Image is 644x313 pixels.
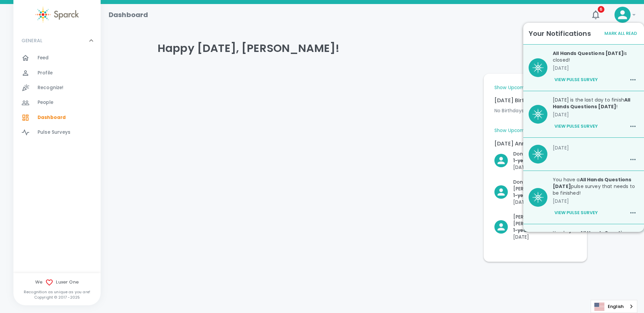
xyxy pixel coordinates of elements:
p: [DATE] is the last day to finish ! [553,97,639,110]
a: Profile [13,66,101,80]
span: Profile [38,70,53,76]
p: [DATE] Birthdays [494,97,576,105]
button: Mark All Read [603,28,639,39]
div: GENERAL [13,30,101,51]
button: View Pulse Survey [553,121,599,132]
span: We Luxer One [13,278,101,287]
button: View Pulse Survey [553,207,599,218]
p: [DATE] [553,65,639,71]
p: Copyright © 2017 - 2025 [13,295,101,300]
h4: Happy [DATE], [PERSON_NAME]! [158,42,587,55]
div: Click to Recognize! [489,208,576,240]
button: View Pulse Survey [553,74,599,85]
div: Click to Recognize! [489,145,572,171]
p: [PERSON_NAME] [PERSON_NAME] [513,213,576,227]
p: [DATE] [553,111,639,118]
div: Language [591,300,637,313]
p: [DATE] [513,199,576,205]
p: You have a pulse survey that needs to be finished! [553,176,639,196]
img: BQaiEiBogYIGKEBX0BIgaIGLCniC+Iy7N1stMIOgAAAABJRU5ErkJggg== [533,149,543,160]
aside: Language selected: English [591,300,637,313]
a: People [13,95,101,110]
p: [DATE] Anniversaries [494,140,576,148]
a: English [591,300,637,313]
div: GENERAL [13,51,101,142]
img: BQaiEiBogYIGKEBX0BIgaIGLCniC+Iy7N1stMIOgAAAABJRU5ErkJggg== [533,62,543,73]
a: Show Upcoming Anniversaries [494,127,563,134]
p: GENERAL [21,37,42,44]
span: Feed [38,55,49,61]
h6: Your Notifications [529,28,591,39]
p: is closed! [553,50,639,63]
h1: Dashboard [109,9,148,20]
b: All Hands Questions [DATE] [553,97,630,110]
img: BQaiEiBogYIGKEBX0BIgaIGLCniC+Iy7N1stMIOgAAAABJRU5ErkJggg== [533,109,543,120]
b: All Hands Questions [DATE] [553,50,624,57]
span: People [38,99,53,106]
a: Feed [13,51,101,65]
button: Click to Recognize! [494,179,576,205]
span: Dashboard [38,114,66,121]
p: [DATE] [513,164,572,171]
button: Click to Recognize! [494,150,572,171]
img: Sparck logo [35,7,79,22]
p: Recognition as unique as you are! [13,289,101,295]
span: Pulse Surveys [38,129,70,136]
p: [DATE] [553,144,639,151]
p: [DATE] [553,198,639,204]
p: 1- year Work Anniversary [513,192,576,199]
p: No Birthdays [DATE] [494,107,576,114]
b: All Hands Questions [DATE] [553,230,631,243]
b: All Hands Questions [DATE] [553,176,631,190]
p: [DATE] [513,234,576,240]
button: Click to Recognize! [494,213,576,240]
p: You have a pulse survey that needs to be finished! [553,230,639,250]
a: Pulse Surveys [13,125,101,140]
img: BQaiEiBogYIGKEBX0BIgaIGLCniC+Iy7N1stMIOgAAAABJRU5ErkJggg== [533,192,543,203]
a: Recognize! [13,80,101,95]
a: Show Upcoming Birthdays [494,84,554,91]
p: 1- year Work Anniversary [513,227,576,234]
a: Sparck logo [13,7,101,22]
div: Click to Recognize! [489,173,576,205]
p: Doneatia [PERSON_NAME] [513,179,576,192]
a: Dashboard [13,110,101,125]
button: 6 [588,7,604,23]
p: Donby [PERSON_NAME] [513,150,572,157]
p: 1- year Work Anniversary [513,157,572,164]
span: Recognize! [38,84,64,91]
span: 6 [598,6,604,13]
